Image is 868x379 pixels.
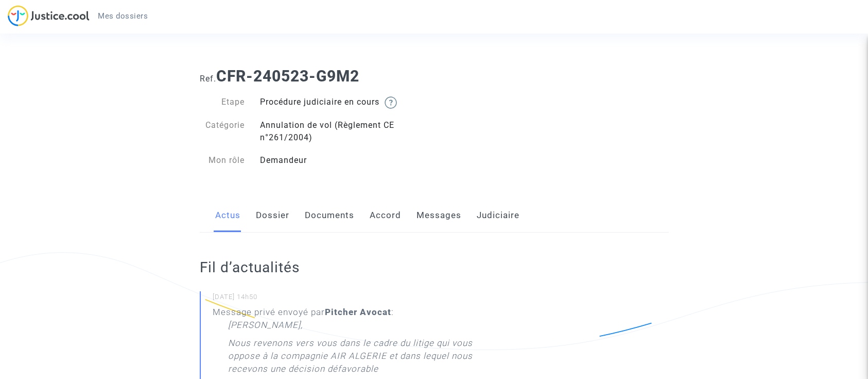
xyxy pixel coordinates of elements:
div: Procédure judiciaire en cours [252,96,434,109]
a: Accord [370,199,401,233]
a: Actus [215,199,240,233]
b: CFR-240523-G9M2 [216,67,359,85]
div: Mon rôle [192,154,253,167]
small: [DATE] 14h50 [213,292,481,306]
div: Catégorie [192,119,253,144]
a: Documents [305,199,354,233]
a: Mes dossiers [90,8,156,24]
p: [PERSON_NAME], [228,319,303,337]
div: Etape [192,96,253,109]
img: jc-logo.svg [8,5,90,26]
div: Demandeur [252,154,434,167]
span: Mes dossiers [98,11,148,21]
span: Ref. [200,74,216,84]
b: Pitcher Avocat [325,307,391,317]
img: help.svg [385,96,397,109]
a: Dossier [256,199,289,233]
div: Annulation de vol (Règlement CE n°261/2004) [252,119,434,144]
a: Judiciaire [477,199,519,233]
a: Messages [416,199,461,233]
h2: Fil d’actualités [200,258,481,276]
